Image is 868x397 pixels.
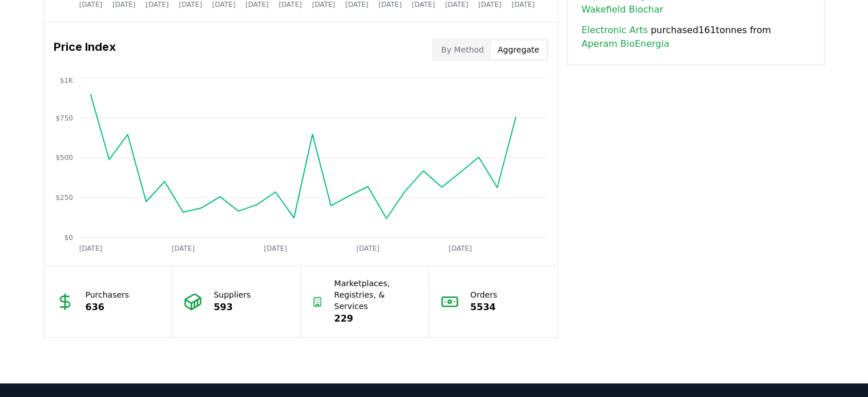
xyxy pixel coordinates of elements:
tspan: $500 [55,154,73,162]
p: 5534 [470,300,497,314]
tspan: [DATE] [264,244,287,252]
tspan: $750 [55,114,73,122]
tspan: [DATE] [112,1,135,9]
tspan: [DATE] [179,1,202,9]
span: purchased 161 tonnes from [582,23,810,51]
tspan: [DATE] [171,244,195,252]
p: Suppliers [213,289,251,300]
p: 636 [86,300,130,314]
tspan: [DATE] [345,1,369,9]
tspan: [DATE] [445,1,469,9]
tspan: [DATE] [312,1,335,9]
tspan: [DATE] [146,1,169,9]
tspan: [DATE] [511,1,535,9]
button: Aggregate [491,41,546,59]
tspan: [DATE] [212,1,235,9]
p: Orders [470,289,497,300]
p: Purchasers [86,289,130,300]
tspan: $250 [55,194,73,202]
p: 593 [213,300,251,314]
p: Marketplaces, Registries, & Services [334,278,418,312]
tspan: $1K [59,76,73,84]
a: Aperam BioEnergia [582,37,669,51]
tspan: [DATE] [79,1,102,9]
tspan: [DATE] [278,1,302,9]
a: Wakefield Biochar [582,3,663,17]
tspan: [DATE] [79,244,102,252]
tspan: [DATE] [478,1,502,9]
tspan: [DATE] [378,1,402,9]
tspan: [DATE] [411,1,435,9]
a: Electronic Arts [582,23,648,37]
tspan: $0 [64,234,72,242]
tspan: [DATE] [449,244,472,252]
h3: Price Index [54,38,116,61]
p: 229 [334,312,418,326]
tspan: [DATE] [245,1,269,9]
tspan: [DATE] [356,244,380,252]
button: By Method [434,41,491,59]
